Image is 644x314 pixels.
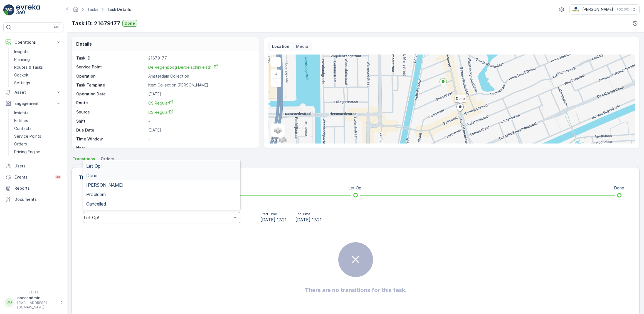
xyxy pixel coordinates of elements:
[148,91,253,97] p: [DATE]
[12,117,63,125] a: Entities
[76,73,146,79] p: Operation
[14,197,61,202] p: Documents
[73,8,79,13] a: Homepage
[101,156,114,162] span: Orders
[275,80,278,85] span: −
[71,19,120,28] p: Task ID: 21679177
[84,215,232,220] div: Let Op!
[3,295,63,310] button: OOoscar.admin[EMAIL_ADDRESS][DOMAIN_NAME]
[76,100,146,106] p: Route
[12,71,63,79] a: Cockpit
[122,20,137,27] button: Done
[14,57,30,62] p: Planning
[76,55,146,61] p: Task ID
[14,80,30,86] p: Settings
[295,212,322,216] p: End Time
[14,110,28,116] p: Insights
[272,78,280,87] a: Zoom Out
[14,72,29,78] p: Cockpit
[12,79,63,87] a: Settings
[272,124,284,136] a: Layers
[148,82,253,88] p: Item Collection [PERSON_NAME]
[148,55,253,61] p: 21679177
[125,21,135,26] p: Done
[14,174,51,180] p: Events
[582,7,613,12] p: [PERSON_NAME]
[86,164,102,169] span: Let Op!
[76,41,92,47] p: Details
[76,127,146,133] p: Due Date
[295,216,322,223] span: [DATE] 17:21
[296,44,308,49] p: Media
[5,298,14,307] div: OO
[349,185,362,191] p: Let Op!
[76,118,146,124] p: Shift
[14,49,28,55] p: Insights
[148,64,218,70] a: De Regenboog Derde schinkelstr...
[12,132,63,140] a: Service Points
[12,109,63,117] a: Insights
[615,7,629,12] p: ( +02:00 )
[12,148,63,156] a: Pricing Engine
[12,140,63,148] a: Orders
[14,186,61,191] p: Reports
[16,4,40,16] img: logo_light-DOdMpM7g.png
[56,175,60,179] p: 99
[272,44,289,49] p: Location
[260,216,287,223] span: [DATE] 17:21
[148,73,253,79] p: Amsterdam Collection
[3,183,63,194] a: Reports
[12,48,63,56] a: Insights
[148,109,253,115] a: CS Regular
[14,39,52,45] p: Operations
[3,87,63,98] button: Asset
[272,58,280,66] a: View Fullscreen
[14,65,43,70] p: Routes & Tasks
[73,156,95,162] span: Transitions
[54,25,60,29] p: ⌘B
[14,163,61,169] p: Users
[14,126,31,131] p: Contacts
[76,136,146,142] p: Time Window
[86,192,106,197] span: Probleem
[14,101,52,106] p: Engagement
[12,56,63,63] a: Planning
[275,72,277,76] span: +
[260,212,287,216] p: Start Time
[148,127,253,133] p: [DATE]
[14,149,40,155] p: Pricing Engine
[86,201,106,206] span: Cancelled
[12,63,63,71] a: Routes & Tasks
[14,118,28,123] p: Entities
[76,82,146,88] p: Task Template
[87,7,98,12] a: Tasks
[17,295,57,301] p: oscar.admin
[148,118,253,124] p: -
[3,98,63,109] button: Engagement
[305,286,406,294] h2: There are no transitions for this task.
[3,4,14,16] img: logo
[148,101,173,105] span: CS Regular
[12,125,63,132] a: Contacts
[3,172,63,183] a: Events99
[572,6,580,13] img: basis-logo_rgb2x.png
[14,90,52,95] p: Asset
[14,141,27,147] p: Orders
[272,70,280,78] a: Zoom In
[78,173,109,182] p: Transitions
[270,136,288,144] a: Open this area in Google Maps (opens a new window)
[76,109,146,115] p: Source
[3,160,63,172] a: Users
[148,145,253,151] p: -
[106,7,132,12] span: Task Details
[3,291,63,294] span: v 1.51.1
[148,100,253,106] a: CS Regular
[569,4,640,14] button: [PERSON_NAME](+02:00)
[76,145,146,151] p: Note
[270,136,288,144] img: Google
[86,182,124,187] span: [PERSON_NAME]
[3,37,63,48] button: Operations
[614,185,624,191] p: Done
[17,301,57,310] p: [EMAIL_ADDRESS][DOMAIN_NAME]
[148,110,173,115] span: CS Regular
